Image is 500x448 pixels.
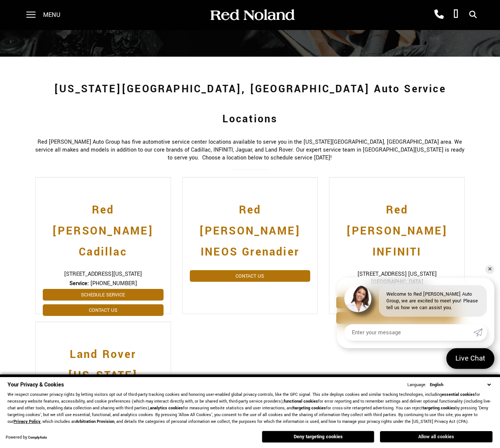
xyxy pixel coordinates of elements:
[380,431,492,442] button: Allow all cookies
[90,280,137,287] span: [PHONE_NUMBER]
[43,192,164,263] a: Red [PERSON_NAME] Cadillac
[43,337,164,428] a: Land Rover [US_STATE][GEOGRAPHIC_DATA]
[35,138,465,162] p: Red [PERSON_NAME] Auto Group has five automotive service center locations available to serve you ...
[190,192,311,263] a: Red [PERSON_NAME] INEOS Grenadier
[423,405,455,411] strong: targeting cookies
[452,353,489,364] span: Live Chat
[284,398,318,404] strong: functional cookies
[35,74,465,134] h1: [US_STATE][GEOGRAPHIC_DATA], [GEOGRAPHIC_DATA] Auto Service Locations
[336,270,457,286] span: [STREET_ADDRESS] [US_STATE][GEOGRAPHIC_DATA]
[43,289,164,301] a: Schedule Service
[190,270,311,282] a: Contact Us
[69,280,89,287] strong: Service:
[6,435,47,440] div: Powered by
[150,405,183,411] strong: analytics cookies
[43,304,164,316] a: Contact Us
[43,270,164,278] span: [STREET_ADDRESS][US_STATE]
[344,324,473,341] input: Enter your message
[446,348,494,369] a: Live Chat
[379,285,487,317] div: Welcome to Red [PERSON_NAME] Auto Group, we are excited to meet you! Please tell us how we can as...
[209,9,295,22] img: Red Noland Auto Group
[407,383,426,387] div: Language:
[8,391,492,425] p: We respect consumer privacy rights by letting visitors opt out of third-party tracking cookies an...
[293,405,326,411] strong: targeting cookies
[262,431,374,443] button: Deny targeting cookies
[28,435,47,440] a: ComplyAuto
[14,419,41,424] a: Privacy Policy
[442,392,475,397] strong: essential cookies
[344,285,371,312] img: Agent profile photo
[76,419,114,424] strong: Arbitration Provision
[8,381,64,389] span: Your Privacy & Cookies
[428,381,492,388] select: Language Select
[473,324,487,341] a: Submit
[336,192,457,263] a: Red [PERSON_NAME] INFINITI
